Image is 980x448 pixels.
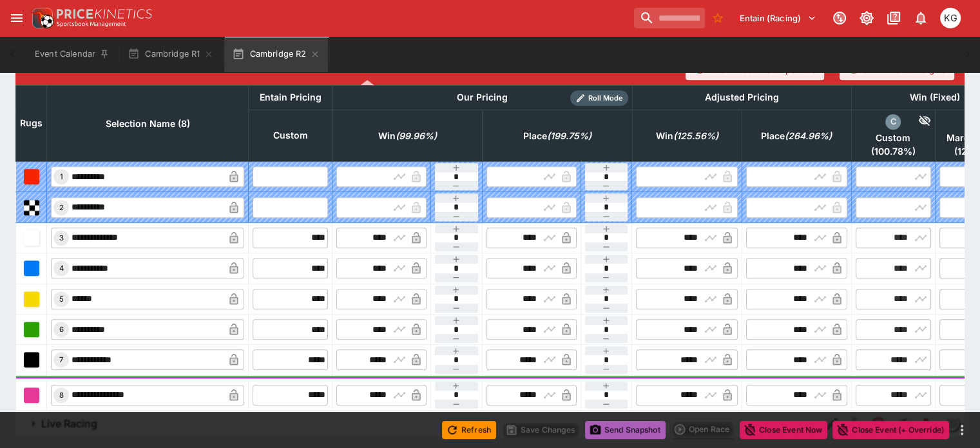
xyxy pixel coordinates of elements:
th: Entain Pricing [249,85,332,110]
span: 7 [57,355,66,364]
button: Select Tenant [732,8,824,28]
input: search [634,8,705,28]
em: ( 99.96 %) [396,128,437,144]
div: Kevin Gutschlag [940,8,961,28]
button: Close Event Now [740,421,827,439]
button: Cambridge R1 [120,36,222,72]
span: 2 [57,203,66,212]
button: Toggle light/dark mode [855,6,878,30]
div: custom [885,114,901,130]
th: Rugs [16,85,47,161]
img: PriceKinetics [57,9,152,19]
span: 1 [57,172,66,181]
div: split button [671,420,735,438]
span: Win(99.96%) [364,128,451,144]
button: more [954,422,970,438]
em: ( 125.56 %) [673,128,718,144]
span: Custom [856,132,931,144]
button: Kevin Gutschlag [936,4,965,32]
button: No Bookmarks [707,8,728,28]
span: Roll Mode [583,93,628,104]
div: Hide Competitor [901,114,931,130]
span: 3 [57,233,66,242]
img: PriceKinetics Logo [28,5,54,31]
button: Live Racing [15,411,820,436]
button: Documentation [882,6,905,30]
span: 8 [57,391,66,400]
em: ( 264.96 %) [785,128,832,144]
span: 4 [57,264,66,273]
button: Connected to PK [828,6,851,30]
button: open drawer [5,6,28,30]
span: 5 [57,295,66,304]
img: Sportsbook Management [57,21,126,27]
span: Place(199.75%) [509,128,606,144]
span: 6 [57,325,66,334]
div: Show/hide Price Roll mode configuration. [570,90,628,106]
button: Notifications [909,6,932,30]
span: ( 100.78 %) [856,146,931,157]
button: Close Event (+ Override) [832,421,949,439]
span: Win(125.56%) [642,128,733,144]
a: 026ce800-feed-4b11-a95b-197f49ecdb83 [913,411,939,436]
span: Place(264.96%) [747,128,846,144]
span: Selection Name (8) [91,116,204,131]
div: Our Pricing [452,90,513,106]
button: Send Snapshot [585,421,666,439]
button: Refresh [442,421,496,439]
button: Event Calendar [27,36,117,72]
th: Custom [249,110,332,161]
button: Cambridge R2 [224,36,328,72]
th: Adjusted Pricing [632,85,851,110]
em: ( 199.75 %) [547,128,591,144]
